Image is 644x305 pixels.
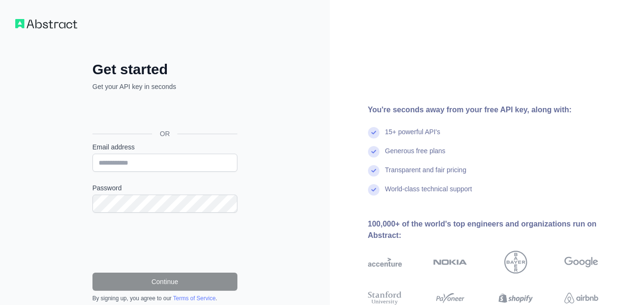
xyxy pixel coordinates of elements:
img: check mark [368,165,379,177]
iframe: Sign in with Google Button [88,102,240,123]
div: Transparent and fair pricing [385,165,467,184]
img: Workflow [15,19,77,29]
div: World-class technical support [385,184,472,203]
div: 100,000+ of the world's top engineers and organizations run on Abstract: [368,218,629,241]
img: check mark [368,127,379,138]
div: You're seconds away from your free API key, along with: [368,104,629,116]
img: bayer [504,251,527,274]
img: check mark [368,146,379,157]
h2: Get started [92,61,237,78]
img: check mark [368,184,379,196]
div: 15+ powerful API's [385,127,440,146]
iframe: reCAPTCHA [92,224,237,261]
label: Email address [92,142,237,152]
label: Password [92,183,237,193]
div: Generous free plans [385,146,446,165]
button: Continue [92,273,237,291]
p: Get your API key in seconds [92,82,237,91]
img: accenture [368,251,402,274]
div: By signing up, you agree to our . [92,295,237,302]
span: OR [152,129,177,138]
a: Terms of Service [173,295,215,302]
img: nokia [433,251,467,274]
img: google [564,251,598,274]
